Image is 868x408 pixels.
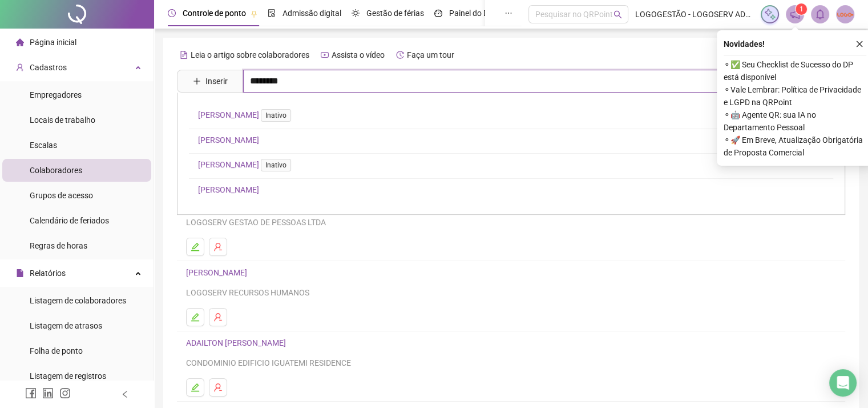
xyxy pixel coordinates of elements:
[796,3,807,15] sup: 1
[213,242,223,251] span: user-delete
[186,338,289,347] a: ADAILTON [PERSON_NAME]
[186,268,251,277] a: [PERSON_NAME]
[121,390,129,398] span: left
[30,346,83,355] span: Folha de ponto
[30,191,93,200] span: Grupos de acesso
[352,9,360,17] span: sun
[30,269,66,278] span: Relatórios
[25,387,37,399] span: facebook
[613,10,622,19] span: search
[268,9,276,17] span: file-done
[635,8,754,21] span: LOGOGESTÃO - LOGOSERV ADMINISTRAÇÃO DE CONDOMINIOS
[59,387,71,399] span: instagram
[407,50,454,59] span: Faça um tour
[724,109,866,134] span: ⚬ 🤖 Agente QR: sua IA no Departamento Pessoal
[16,269,24,277] span: file
[332,50,385,59] span: Assista o vídeo
[186,286,836,299] div: LOGOSERV RECURSOS HUMANOS
[396,51,404,59] span: history
[198,185,259,194] a: [PERSON_NAME]
[30,216,109,225] span: Calendário de feriados
[191,383,200,392] span: edit
[724,38,765,50] span: Novidades !
[184,72,237,90] button: Inserir
[449,9,494,18] span: Painel do DP
[30,296,126,305] span: Listagem de colaboradores
[205,75,228,87] span: Inserir
[724,134,866,159] span: ⚬ 🚀 Em Breve, Atualização Obrigatória de Proposta Comercial
[16,38,24,46] span: home
[434,9,442,17] span: dashboard
[30,63,67,72] span: Cadastros
[837,6,854,23] img: 2423
[30,141,57,150] span: Escalas
[198,135,259,145] a: [PERSON_NAME]
[198,110,296,119] a: [PERSON_NAME]
[30,90,82,99] span: Empregadores
[168,9,176,17] span: clock-circle
[30,241,87,250] span: Regras de horas
[213,383,223,392] span: user-delete
[321,51,329,59] span: youtube
[30,115,95,125] span: Locais de trabalho
[829,369,857,397] div: Open Intercom Messenger
[724,83,866,109] span: ⚬ Vale Lembrar: Política de Privacidade e LGPD na QRPoint
[504,9,512,17] span: ellipsis
[191,50,309,59] span: Leia o artigo sobre colaboradores
[191,313,200,322] span: edit
[855,40,863,48] span: close
[42,387,54,399] span: linkedin
[366,9,424,18] span: Gestão de férias
[180,51,188,59] span: file-text
[800,5,804,13] span: 1
[191,242,200,251] span: edit
[186,357,836,369] div: CONDOMINIO EDIFICIO IGUATEMI RESIDENCE
[198,160,296,169] a: [PERSON_NAME]
[16,63,24,71] span: user-add
[764,8,776,21] img: sparkle-icon.fc2bf0ac1784a2077858766a79e2daf3.svg
[193,77,201,85] span: plus
[30,166,82,175] span: Colaboradores
[30,38,76,47] span: Página inicial
[261,159,291,171] span: Inativo
[183,9,246,18] span: Controle de ponto
[30,321,102,330] span: Listagem de atrasos
[186,216,836,229] div: LOGOSERV GESTAO DE PESSOAS LTDA
[261,109,291,122] span: Inativo
[213,313,223,322] span: user-delete
[724,58,866,83] span: ⚬ ✅ Seu Checklist de Sucesso do DP está disponível
[251,10,257,17] span: pushpin
[282,9,341,18] span: Admissão digital
[790,9,800,19] span: notification
[30,371,106,381] span: Listagem de registros
[815,9,825,19] span: bell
